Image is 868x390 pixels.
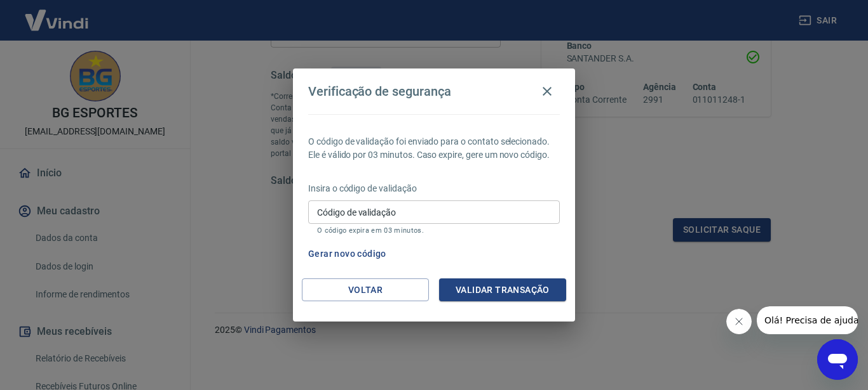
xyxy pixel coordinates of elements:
button: Gerar novo código [303,242,391,266]
span: Olá! Precisa de ajuda? [8,9,107,19]
h4: Verificação de segurança [308,84,451,99]
iframe: Fechar mensagem [726,309,752,334]
p: O código expira em 03 minutos. [317,226,551,235]
iframe: Mensagem da empresa [757,306,858,334]
button: Voltar [302,278,429,302]
button: Validar transação [439,278,566,302]
p: O código de validação foi enviado para o contato selecionado. Ele é válido por 03 minutos. Caso e... [308,135,560,162]
iframe: Botão para abrir a janela de mensagens [817,339,858,380]
p: Insira o código de validação [308,182,560,195]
